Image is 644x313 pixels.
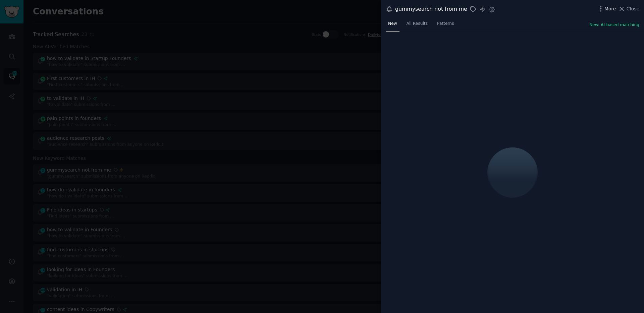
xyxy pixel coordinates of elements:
[589,22,639,28] button: New: AI-based matching
[407,21,428,27] span: All Results
[386,18,399,32] a: New
[404,18,430,32] a: All Results
[618,5,639,12] button: Close
[597,5,616,12] button: More
[395,5,467,13] div: gummysearch not from me
[604,5,616,12] span: More
[627,5,639,12] span: Close
[437,21,454,27] span: Patterns
[435,18,456,32] a: Patterns
[388,21,397,27] span: New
